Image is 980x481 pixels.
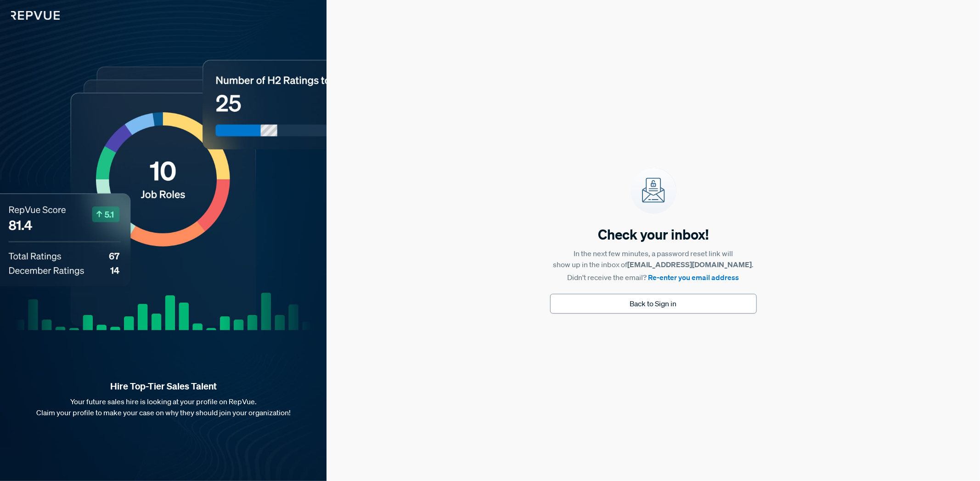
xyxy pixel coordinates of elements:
img: Success [631,168,676,214]
button: Back to Sign in [550,294,757,314]
p: In the next few minutes, a password reset link will show up in the inbox of . [553,248,754,270]
a: Re-enter you email address [648,273,739,282]
p: Didn't receive the email? [568,272,739,283]
p: Your future sales hire is looking at your profile on RepVue. Claim your profile to make your case... [15,396,312,418]
strong: [EMAIL_ADDRESS][DOMAIN_NAME] [627,260,752,269]
strong: Hire Top-Tier Sales Talent [15,380,312,392]
h5: Check your inbox! [598,225,709,244]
